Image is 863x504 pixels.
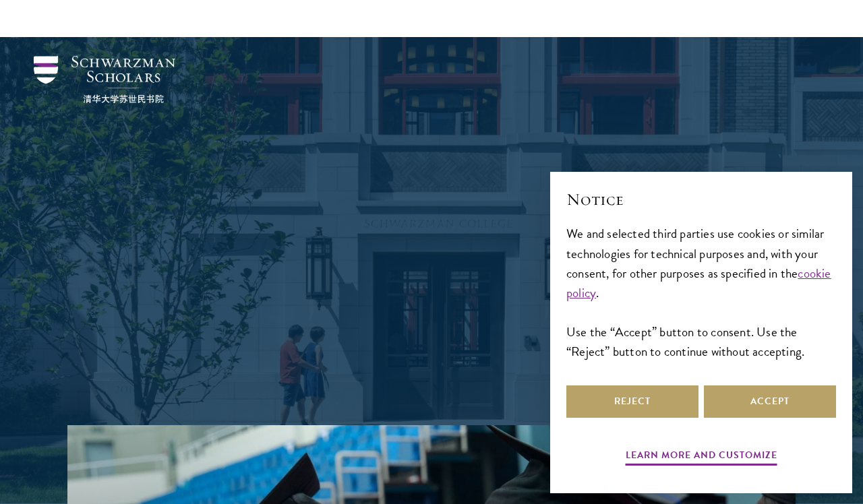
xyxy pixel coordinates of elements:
[189,210,674,371] p: Schwarzman Scholars is a prestigious one-year, fully funded master’s program in global affairs at...
[566,263,831,303] a: cookie policy
[566,224,836,360] div: We and selected third parties use cookies or similar technologies for technical purposes and, wit...
[566,385,698,418] button: Reject
[566,188,836,211] h2: Notice
[704,385,836,418] button: Accept
[34,56,175,103] img: Schwarzman Scholars
[626,447,777,468] button: Learn more and customize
